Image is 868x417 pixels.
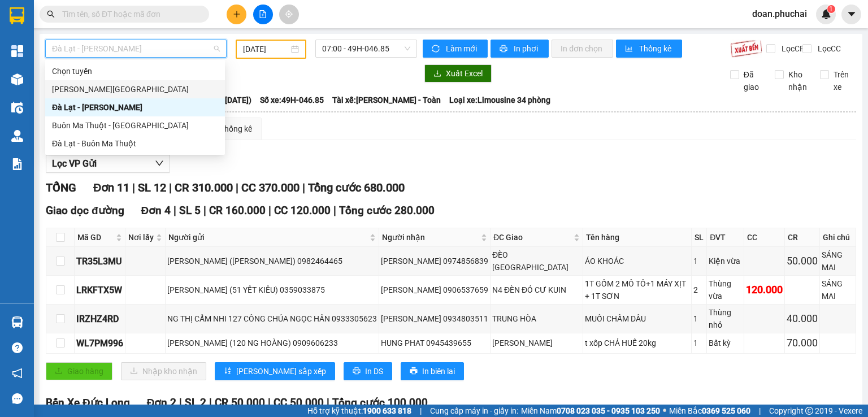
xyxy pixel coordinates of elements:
[175,181,233,194] span: CR 310.000
[585,337,689,349] div: t xốp CHẢ HUẾ 20kg
[709,277,742,302] div: Thùng vừa
[430,405,518,417] span: Cung cấp máy in - giấy in:
[253,5,273,24] button: file-add
[167,255,377,267] div: [PERSON_NAME] ([PERSON_NAME]) 0982464465
[743,7,816,21] span: doan.phuchai
[353,367,361,376] span: printer
[46,396,130,409] span: Bến Xe Đức Long
[45,80,225,98] div: Gia Lai - Đà Lạt
[829,5,833,13] span: 1
[220,123,252,135] div: Thống kê
[10,7,24,24] img: logo-vxr
[307,405,411,417] span: Hỗ trợ kỹ thuật:
[52,65,218,77] div: Chọn tuyến
[77,231,114,244] span: Mã GD
[285,10,293,18] span: aim
[128,231,154,244] span: Nơi lấy
[52,137,218,150] div: Đà Lạt - Buôn Ma Thuột
[739,68,767,93] span: Đã giao
[693,312,705,325] div: 1
[46,181,76,194] span: TỔNG
[45,98,225,116] div: Đà Lạt - Gia Lai
[233,10,241,18] span: plus
[75,276,125,305] td: LRKFTX5W
[709,337,742,349] div: Bất kỳ
[308,181,405,194] span: Tổng cước 680.000
[585,277,689,302] div: 1T GỒM 2 MÔ TÔ+1 MÁY XỊT + 1T SƠN
[11,73,23,85] img: warehouse-icon
[424,64,492,82] button: downloadXuất Excel
[492,284,581,296] div: N4 ĐÈN ĐỎ CƯ KUIN
[168,231,367,244] span: Người gửi
[693,255,705,267] div: 1
[203,204,206,217] span: |
[841,5,861,24] button: caret-down
[167,284,377,296] div: [PERSON_NAME] (51 YẾT KIÊU) 0359033875
[132,181,135,194] span: |
[432,45,441,54] span: sync
[709,255,742,267] div: Kiện vừa
[707,228,744,247] th: ĐVT
[363,406,411,415] strong: 1900 633 818
[46,204,124,217] span: Giao dọc đường
[46,362,112,380] button: uploadGiao hàng
[491,40,549,58] button: printerIn phơi
[730,40,762,58] img: 9k=
[332,396,428,409] span: Tổng cước 100.000
[333,204,336,217] span: |
[76,283,123,297] div: LRKFTX5W
[433,69,441,79] span: download
[784,68,811,93] span: Kho nhận
[76,336,123,350] div: WL7PM996
[381,312,488,325] div: [PERSON_NAME] 0934803511
[639,42,673,55] span: Thống kê
[121,362,206,380] button: downloadNhập kho nhận
[500,45,509,54] span: printer
[410,367,418,376] span: printer
[215,396,265,409] span: CR 50.000
[274,204,331,217] span: CC 120.000
[822,277,854,302] div: SÁNG MAI
[169,181,172,194] span: |
[11,102,23,114] img: warehouse-icon
[215,362,335,380] button: sort-ascending[PERSON_NAME] sắp xếp
[381,337,488,349] div: HUNG PHAT 0945439655
[423,40,488,58] button: syncLàm mới
[52,157,97,171] span: Lọc VP Gửi
[693,284,705,296] div: 2
[62,8,196,20] input: Tìm tên, số ĐT hoặc mã đơn
[179,204,201,217] span: SL 5
[787,253,818,269] div: 50.000
[179,396,182,409] span: |
[785,228,820,247] th: CR
[446,42,479,55] span: Làm mới
[46,155,170,173] button: Lọc VP Gửi
[381,255,488,267] div: [PERSON_NAME] 0974856839
[138,181,166,194] span: SL 12
[11,316,23,328] img: warehouse-icon
[669,405,750,417] span: Miền Bắc
[492,312,581,325] div: TRUNG HÒA
[93,181,129,194] span: Đơn 11
[243,43,288,55] input: 11/08/2025
[493,231,571,244] span: ĐC Giao
[173,204,176,217] span: |
[259,10,267,18] span: file-add
[744,228,785,247] th: CC
[279,5,299,24] button: aim
[827,5,835,13] sup: 1
[224,367,232,376] span: sort-ascending
[52,83,218,95] div: [PERSON_NAME][GEOGRAPHIC_DATA]
[76,312,123,326] div: IRZHZ4RD
[75,333,125,353] td: WL7PM996
[557,406,660,415] strong: 0708 023 035 - 0935 103 250
[268,204,271,217] span: |
[625,45,635,54] span: bar-chart
[583,228,692,247] th: Tên hàng
[236,365,326,377] span: [PERSON_NAME] sắp xếp
[420,405,422,417] span: |
[155,159,164,168] span: down
[322,40,411,57] span: 07:00 - 49H-046.85
[332,94,441,106] span: Tài xế: [PERSON_NAME] - Toàn
[829,68,857,93] span: Trên xe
